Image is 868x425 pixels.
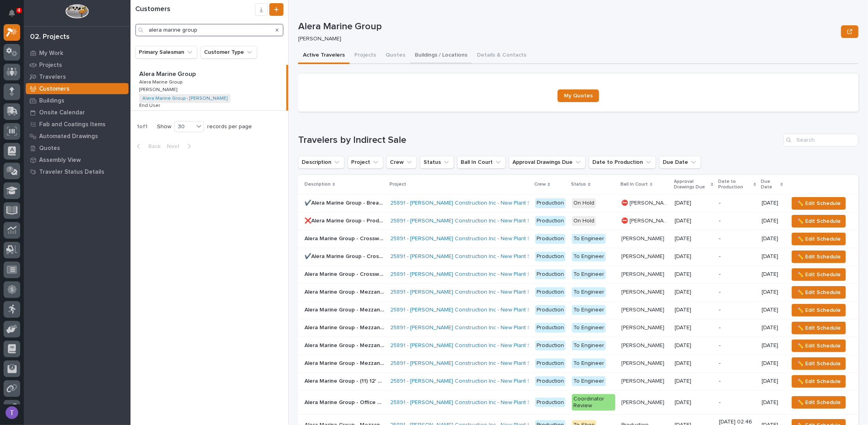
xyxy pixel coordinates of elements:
[762,378,782,385] p: [DATE]
[792,233,846,245] button: ✏️ Edit Schedule
[298,355,859,372] tr: Alera Marine Group - Mezzanine #5Alera Marine Group - Mezzanine #5 25891 - [PERSON_NAME] Construc...
[534,180,546,189] p: Crew
[792,396,846,409] button: ✏️ Edit Schedule
[535,234,565,244] div: Production
[39,157,81,164] p: Assembly View
[39,50,63,57] p: My Work
[719,342,755,349] p: -
[39,85,70,93] p: Customers
[675,307,713,313] p: [DATE]
[622,234,666,242] p: Weston Hochstetler
[39,74,66,81] p: Travelers
[797,234,841,244] span: ✏️ Edit Schedule
[130,65,288,111] a: Alera Marine GroupAlera Marine Group Alera Marine GroupAlera Marine Group [PERSON_NAME][PERSON_NA...
[762,307,782,313] p: [DATE]
[675,235,713,242] p: [DATE]
[39,145,60,152] p: Quotes
[139,69,197,78] p: Alera Marine Group
[571,180,586,189] p: Status
[797,305,841,315] span: ✏️ Edit Schedule
[304,252,386,260] p: ✔️Alera Marine Group - Crosswalk Stairs
[797,288,841,297] span: ✏️ Edit Schedule
[797,252,841,262] span: ✏️ Edit Schedule
[719,253,755,260] p: -
[298,194,859,212] tr: ✔️Alera Marine Group - Breakroom Switchback Stair✔️Alera Marine Group - Breakroom Switchback Stai...
[572,394,615,411] div: Coordinator Review
[144,143,161,150] span: Back
[792,286,846,299] button: ✏️ Edit Schedule
[719,218,755,224] p: -
[535,323,565,333] div: Production
[589,156,656,169] button: Date to Production
[39,169,104,176] p: Traveler Status Details
[157,123,171,130] p: Show
[24,47,130,59] a: My Work
[622,216,670,224] p: ⛔ [PERSON_NAME]
[535,376,565,386] div: Production
[24,95,130,106] a: Buildings
[381,47,410,64] button: Quotes
[622,252,666,260] p: Weston Hochstetler
[304,287,386,296] p: Alera Marine Group - Mezzanine #1 Guardrail
[390,253,594,260] a: 25891 - [PERSON_NAME] Construction Inc - New Plant Setup - Mezzanine Project
[719,399,755,406] p: -
[762,324,782,331] p: [DATE]
[200,46,257,59] button: Customer Type
[675,324,713,331] p: [DATE]
[535,398,565,408] div: Production
[304,341,386,349] p: Alera Marine Group - Mezzanine #4 Guardrail
[572,341,606,351] div: To Engineer
[175,123,194,131] div: 30
[535,359,565,368] div: Production
[30,33,70,42] div: 02. Projects
[783,134,859,146] input: Search
[719,271,755,278] p: -
[24,166,130,178] a: Traveler Status Details
[718,177,752,192] p: Date to Production
[797,216,841,226] span: ✏️ Edit Schedule
[24,106,130,118] a: Onsite Calendar
[572,269,606,279] div: To Engineer
[572,323,606,333] div: To Engineer
[572,198,596,208] div: On Hold
[135,24,284,36] input: Search
[24,118,130,130] a: Fab and Coatings Items
[675,342,713,349] p: [DATE]
[298,36,835,42] p: [PERSON_NAME]
[675,253,713,260] p: [DATE]
[572,287,606,297] div: To Engineer
[674,177,709,192] p: Approval Drawings Due
[298,337,859,355] tr: Alera Marine Group - Mezzanine #4 GuardrailAlera Marine Group - Mezzanine #4 Guardrail 25891 - [P...
[792,197,846,210] button: ✏️ Edit Schedule
[622,323,666,331] p: Weston Hochstetler
[572,216,596,226] div: On Hold
[298,135,780,146] h1: Travelers by Indirect Sale
[675,399,713,406] p: [DATE]
[24,142,130,154] a: Quotes
[535,198,565,208] div: Production
[39,121,106,128] p: Fab and Coatings Items
[762,399,782,406] p: [DATE]
[164,143,197,150] button: Next
[762,360,782,367] p: [DATE]
[10,9,20,22] div: Notifications4
[797,270,841,279] span: ✏️ Edit Schedule
[797,323,841,333] span: ✏️ Edit Schedule
[304,269,386,278] p: Alera Marine Group - Crosswalks - Production
[298,301,859,319] tr: Alera Marine Group - Mezzanine #2 GuardrailAlera Marine Group - Mezzanine #2 Guardrail 25891 - [P...
[298,319,859,337] tr: Alera Marine Group - Mezzanine #3 GuardrailAlera Marine Group - Mezzanine #3 Guardrail 25891 - [P...
[207,123,252,130] p: records per page
[390,235,594,242] a: 25891 - [PERSON_NAME] Construction Inc - New Plant Setup - Mezzanine Project
[139,85,179,93] p: [PERSON_NAME]
[4,5,20,21] button: Notifications
[39,97,64,104] p: Buildings
[135,46,197,59] button: Primary Salesman
[761,177,778,192] p: Due Date
[304,305,386,313] p: Alera Marine Group - Mezzanine #2 Guardrail
[298,230,859,248] tr: Alera Marine Group - Crosswalk - BreakroomAlera Marine Group - Crosswalk - Breakroom 25891 - [PER...
[130,143,164,150] button: Back
[622,341,666,349] p: Weston Hochstetler
[762,271,782,278] p: [DATE]
[130,117,154,137] p: 1 of 1
[142,96,227,101] a: Alera Marine Group - [PERSON_NAME]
